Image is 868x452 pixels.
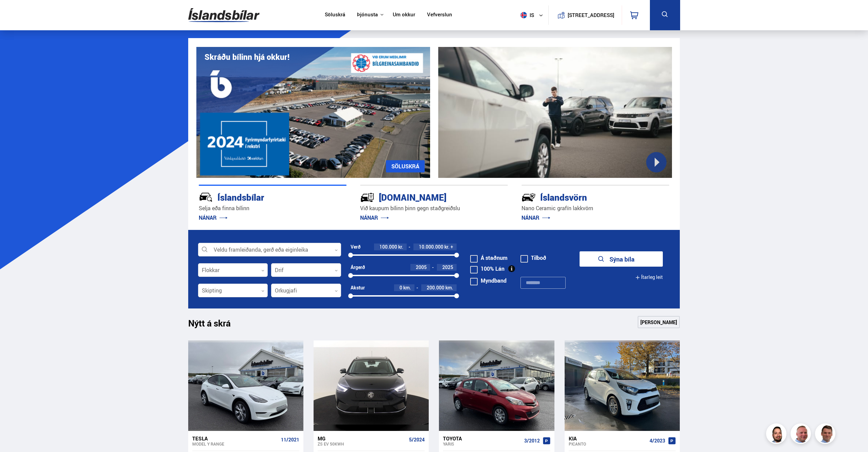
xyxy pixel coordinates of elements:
img: FbJEzSuNWCJXmdc-.webp [816,424,836,445]
h1: Skráðu bílinn hjá okkur! [205,52,289,62]
div: [DOMAIN_NAME] [360,191,484,203]
p: Við kaupum bílinn þinn gegn staðgreiðslu [360,204,508,212]
div: Toyota [443,435,521,441]
label: Myndband [470,278,507,283]
span: + [450,244,453,250]
img: tr5P-W3DuiFaO7aO.svg [360,190,374,204]
div: Íslandsbílar [199,191,322,203]
a: Söluskrá [325,12,345,19]
a: Um okkur [393,12,415,19]
img: JRvxyua_JYH6wB4c.svg [199,190,213,204]
div: ZS EV 50KWH [318,441,406,446]
button: Þjónusta [357,12,378,18]
button: is [518,5,548,25]
div: Íslandsvörn [521,191,645,203]
span: km. [403,285,411,290]
span: 3/2012 [524,438,540,443]
label: Tilboð [520,255,546,261]
a: [PERSON_NAME] [638,316,680,328]
span: 0 [400,284,402,291]
h1: Nýtt á skrá [188,318,243,332]
span: km. [445,285,453,290]
button: [STREET_ADDRESS] [570,12,612,18]
a: [STREET_ADDRESS] [552,5,618,25]
img: nhp88E3Fdnt1Opn2.png [767,424,787,445]
span: kr. [398,244,403,250]
span: 10.000.000 [419,244,443,250]
span: kr. [444,244,449,250]
p: Nano Ceramic grafín lakkvörn [521,204,669,212]
a: NÁNAR [360,214,389,221]
p: Selja eða finna bílinn [199,204,347,212]
a: NÁNAR [521,214,550,221]
label: 100% Lán [470,266,504,271]
div: Verð [351,244,360,250]
span: 11/2021 [281,437,299,442]
img: svg+xml;base64,PHN2ZyB4bWxucz0iaHR0cDovL3d3dy53My5vcmcvMjAwMC9zdmciIHdpZHRoPSI1MTIiIGhlaWdodD0iNT... [520,12,527,18]
span: 5/2024 [409,437,425,442]
div: Picanto [569,441,647,446]
span: 200.000 [427,284,444,291]
span: 2025 [442,264,453,270]
button: Ítarleg leit [635,270,663,285]
div: Árgerð [351,265,365,270]
img: eKx6w-_Home_640_.png [196,47,430,178]
a: Vefverslun [427,12,452,19]
label: Á staðnum [470,255,508,261]
span: is [518,12,535,18]
button: Sýna bíla [580,251,663,267]
div: Akstur [351,285,365,290]
a: NÁNAR [199,214,228,221]
div: Yaris [443,441,521,446]
a: SÖLUSKRÁ [386,160,425,172]
div: Model Y RANGE [192,441,278,446]
img: siFngHWaQ9KaOqBr.png [792,424,812,445]
img: G0Ugv5HjCgRt.svg [188,4,260,26]
span: 2005 [416,264,427,270]
img: -Svtn6bYgwAsiwNX.svg [521,190,536,204]
div: Kia [569,435,647,441]
span: 100.000 [379,244,397,250]
div: MG [318,435,406,441]
span: 4/2023 [650,438,665,443]
div: Tesla [192,435,278,441]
